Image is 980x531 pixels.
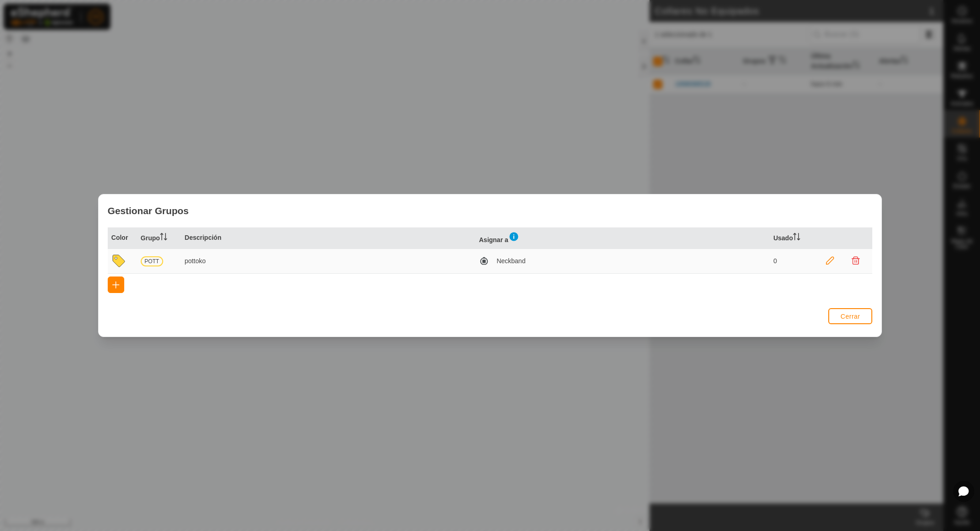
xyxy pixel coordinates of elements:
[185,257,206,265] p-celleditor: pottoko
[841,313,860,320] span: Cerrar
[141,256,163,266] span: POTT
[508,231,519,242] img: Información
[137,227,181,249] th: Grupo
[475,227,770,249] th: Asignar a
[770,227,814,249] th: Usado
[108,227,137,249] th: Color
[496,256,525,266] span: Neckband
[99,194,881,227] div: Gestionar Grupos
[773,257,777,265] p-celleditor: 0
[828,308,872,324] button: Cerrar
[181,227,475,249] th: Descripción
